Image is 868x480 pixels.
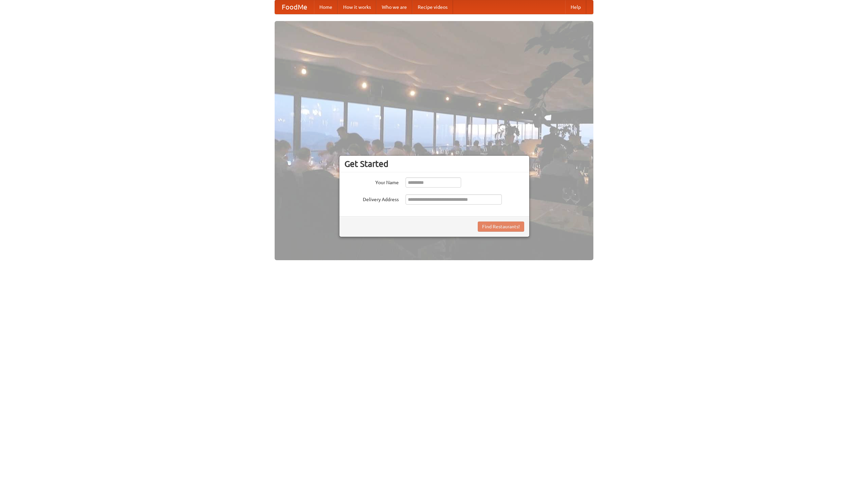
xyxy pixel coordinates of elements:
a: Home [314,0,338,14]
a: Who we are [376,0,412,14]
h3: Get Started [344,159,524,169]
button: Find Restaurants! [478,222,524,232]
label: Your Name [344,177,399,186]
a: Recipe videos [412,0,453,14]
a: Help [565,0,586,14]
label: Delivery Address [344,194,399,203]
a: FoodMe [275,0,314,14]
a: How it works [338,0,376,14]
